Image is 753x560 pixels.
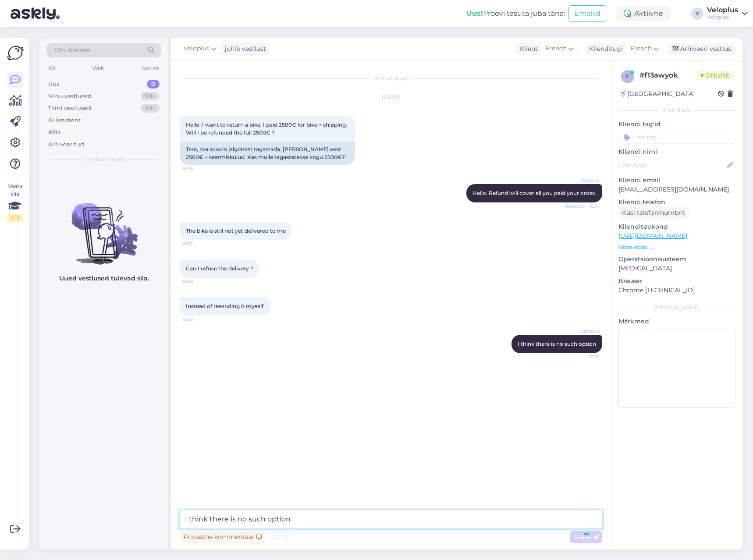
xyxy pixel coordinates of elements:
[7,214,23,222] div: 2 / 3
[182,316,215,323] span: 16:58
[186,303,265,309] span: Instead of resending it myself.
[691,7,703,20] div: V
[618,147,735,156] p: Kliendi nimi
[566,203,600,209] span: Nähtud ✓ 16:37
[618,255,735,264] p: Operatsioonisüsteem
[618,120,735,129] p: Kliendi tag'id
[618,198,735,207] p: Kliendi telefon
[7,182,23,222] div: Vaata siia
[618,131,735,144] input: Lisa tag
[466,8,565,19] div: Proovi tasuta juba täna:
[46,63,57,74] div: All
[180,142,355,165] div: Tere, ma soovin jalgratast tagastada. [PERSON_NAME] eest 2500€ + saatmiskulud. Kas mulle tagastat...
[472,190,596,196] span: Hello. Refund will cover all you paid your order.
[618,106,735,114] div: Kliendi info
[516,44,538,53] div: Klient
[618,286,735,295] p: Chrome [TECHNICAL_ID]
[567,177,600,184] span: Veloplus
[91,63,106,74] div: Web
[54,46,89,55] span: Otsi kliente
[186,121,348,136] span: Hello, I want to return a bike. I paid 2500€ for bike + shipping. Will I be refunded the full 250...
[618,264,735,273] p: [MEDICAL_DATA]
[141,92,160,101] div: 99+
[182,278,215,285] span: 16:58
[7,45,24,61] img: Askly Logo
[180,74,602,82] div: Vestlus algas
[182,241,215,247] span: 16:57
[221,44,266,53] div: juhib vestlust
[630,44,652,53] span: French
[518,340,596,347] span: I think there is no such option
[180,93,602,101] div: [DATE]
[707,14,738,21] div: Veloplus
[568,5,606,22] button: Emailid
[618,176,735,185] p: Kliendi email
[186,265,253,272] span: Can I refuse the delivery ?
[707,7,748,21] a: VeloplusVeloplus
[48,116,81,125] div: AI Assistent
[618,276,735,286] p: Brauser
[618,222,735,231] p: Klienditeekond
[567,328,600,334] span: Veloplus
[667,43,735,55] div: Arhiveeri vestlus
[59,274,149,283] p: Uued vestlused tulevad siia.
[626,73,629,80] span: f
[48,80,60,89] div: Uus
[618,304,735,312] div: [PERSON_NAME]
[621,89,695,99] div: [GEOGRAPHIC_DATA]
[84,156,124,163] span: Uued vestlused
[48,128,61,137] div: Kõik
[707,7,738,14] div: Veloplus
[184,44,210,53] span: Veloplus
[466,9,483,18] b: Uus!
[639,70,697,81] div: # f13awyok
[618,185,735,194] p: [EMAIL_ADDRESS][DOMAIN_NAME]
[697,71,733,80] span: Online
[618,207,689,219] div: Küsi telefoninumbrit
[147,80,160,89] div: 0
[140,63,161,74] div: Socials
[182,165,215,172] span: 16:26
[545,44,567,53] span: French
[48,104,91,113] div: Tiimi vestlused
[618,232,687,240] a: [URL][DOMAIN_NAME]
[48,140,84,149] div: Arhiveeritud
[619,160,725,170] input: Lisa nimi
[618,317,735,326] p: Märkmed
[186,227,286,234] span: The bike is still not yet delivered to me
[39,187,168,266] img: No chats
[617,6,670,21] div: Aktiivne
[586,44,623,53] div: Klienditugi
[567,354,600,360] span: 17:01
[141,104,160,113] div: 99+
[618,243,735,251] p: Vaata edasi ...
[48,92,92,101] div: Minu vestlused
